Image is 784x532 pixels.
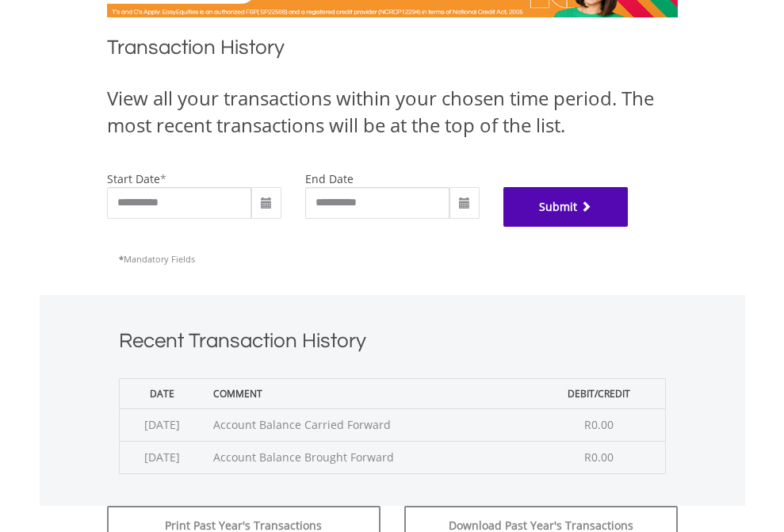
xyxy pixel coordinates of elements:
[119,327,666,362] h1: Recent Transaction History
[107,85,678,140] div: View all your transactions within your chosen time period. The most recent transactions will be a...
[107,171,160,186] label: start date
[119,378,205,408] th: Date
[305,171,354,186] label: end date
[534,378,665,408] th: Debit/Credit
[205,408,534,441] td: Account Balance Carried Forward
[584,417,614,432] span: R0.00
[119,253,195,265] span: Mandatory Fields
[107,33,678,69] h1: Transaction History
[584,450,614,465] span: R0.00
[119,408,205,441] td: [DATE]
[119,441,205,473] td: [DATE]
[503,187,629,227] button: Submit
[205,441,534,473] td: Account Balance Brought Forward
[205,378,534,408] th: Comment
